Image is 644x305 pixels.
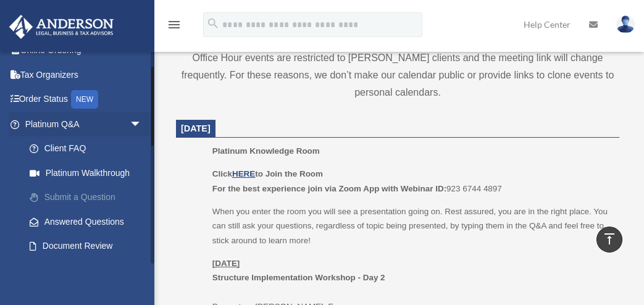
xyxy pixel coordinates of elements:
i: menu [167,17,182,32]
u: [DATE] [212,259,240,268]
span: arrow_drop_down [130,112,154,137]
a: Platinum Knowledge Room [17,258,154,298]
b: Structure Implementation Workshop - Day 2 [212,273,385,282]
b: For the best experience join via Zoom App with Webinar ID: [212,184,446,193]
a: vertical_align_top [596,227,622,253]
i: vertical_align_top [602,232,617,246]
div: NEW [71,90,98,109]
span: [DATE] [181,123,211,133]
a: Tax Organizers [9,62,161,87]
p: 923 6744 4897 [212,167,611,196]
a: HERE [232,169,255,178]
a: Document Review [17,234,161,259]
a: Answered Questions [17,209,161,234]
a: Platinum Q&Aarrow_drop_down [9,112,161,136]
i: search [206,17,220,30]
img: Anderson Advisors Platinum Portal [6,15,117,39]
p: When you enter the room you will see a presentation going on. Rest assured, you are in the right ... [212,204,611,248]
span: Platinum Knowledge Room [212,146,320,156]
a: Order StatusNEW [9,87,161,112]
b: Click to Join the Room [212,169,323,178]
a: Platinum Walkthrough [17,161,161,185]
a: Submit a Question [17,185,161,210]
a: menu [167,22,182,32]
a: Client FAQ [17,136,161,161]
img: User Pic [616,15,635,33]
